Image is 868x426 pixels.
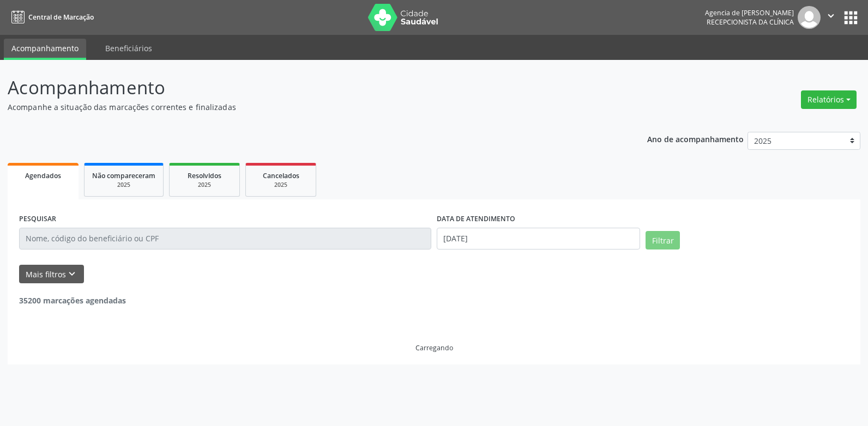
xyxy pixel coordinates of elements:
[705,8,794,17] div: Agencia de [PERSON_NAME]
[415,343,453,352] div: Carregando
[92,171,155,180] span: Não compareceram
[19,265,84,284] button: Mais filtroskeyboard_arrow_down
[4,39,86,60] a: Acompanhamento
[8,74,605,101] p: Acompanhamento
[437,228,640,249] input: Selecione um intervalo
[66,268,78,280] i: keyboard_arrow_down
[188,171,221,180] span: Resolvidos
[798,6,821,29] img: img
[19,295,126,306] strong: 35200 marcações agendadas
[25,171,61,180] span: Agendados
[19,211,56,228] label: PESQUISAR
[801,90,857,109] button: Relatórios
[263,171,299,180] span: Cancelados
[92,181,155,189] div: 2025
[98,39,160,58] a: Beneficiários
[8,101,605,113] p: Acompanhe a situação das marcações correntes e finalizadas
[437,211,515,228] label: DATA DE ATENDIMENTO
[646,231,680,249] button: Filtrar
[28,13,94,22] span: Central de Marcação
[707,17,794,27] span: Recepcionista da clínica
[177,181,232,189] div: 2025
[821,6,841,29] button: 
[254,181,308,189] div: 2025
[8,8,94,26] a: Central de Marcação
[841,8,860,27] button: apps
[825,10,837,22] i: 
[647,132,744,145] p: Ano de acompanhamento
[19,228,431,249] input: Nome, código do beneficiário ou CPF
